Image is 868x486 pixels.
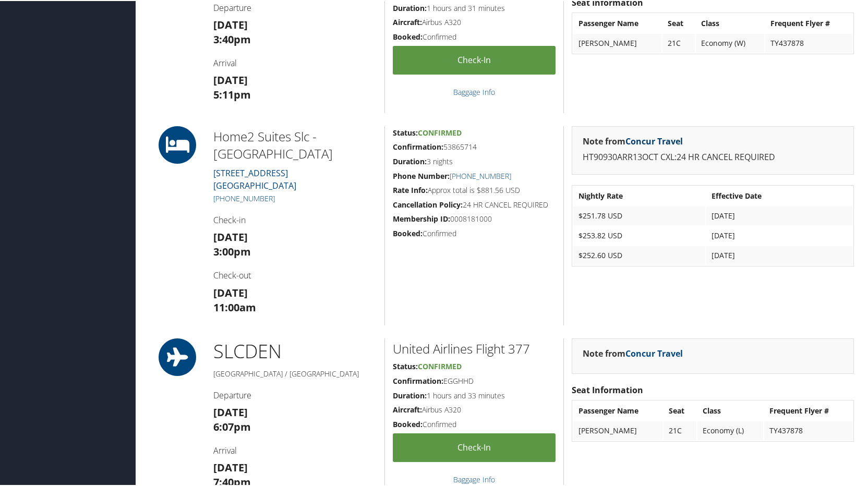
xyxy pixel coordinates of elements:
[213,56,377,68] h4: Arrival
[573,205,705,224] td: $251.78 USD
[393,2,427,12] strong: Duration:
[583,347,683,358] strong: Note from
[393,390,556,400] h5: 1 hours and 33 minutes
[393,45,556,74] a: Check-in
[706,245,852,264] td: [DATE]
[393,404,422,414] strong: Aircraft:
[393,155,556,166] h5: 3 nights
[697,400,763,419] th: Class
[393,199,463,209] strong: Cancellation Policy:
[393,213,556,223] h5: 0008181000
[583,135,683,146] strong: Note from
[573,420,662,439] td: [PERSON_NAME]
[213,388,377,400] h4: Departure
[764,420,852,439] td: TY437878
[393,418,423,428] strong: Booked:
[393,141,443,151] strong: Confirmation:
[418,127,462,137] span: Confirmed
[664,420,696,439] td: 21C
[393,418,556,429] h5: Confirmed
[213,72,248,86] strong: [DATE]
[662,33,695,52] td: 21C
[393,184,428,194] strong: Rate Info:
[213,31,251,45] strong: 3:40pm
[706,205,852,224] td: [DATE]
[213,192,275,202] a: [PHONE_NUMBER]
[393,155,427,165] strong: Duration:
[213,368,377,378] h5: [GEOGRAPHIC_DATA] / [GEOGRAPHIC_DATA]
[213,337,377,363] h1: SLC DEN
[393,127,418,137] strong: Status:
[213,244,251,258] strong: 3:00pm
[213,127,377,162] h2: Home2 Suites Slc - [GEOGRAPHIC_DATA]
[213,459,248,473] strong: [DATE]
[573,400,662,419] th: Passenger Name
[213,229,248,243] strong: [DATE]
[393,184,556,195] h5: Approx total is $881.56 USD
[453,86,495,96] a: Baggage Info
[213,17,248,31] strong: [DATE]
[393,141,556,151] h5: 53865714
[573,33,661,52] td: [PERSON_NAME]
[393,16,422,26] strong: Aircraft:
[393,2,556,13] h5: 1 hours and 31 minutes
[583,150,843,163] p: HT90930ARR13OCT CXL:24 HR CANCEL REQUIRED
[213,444,377,455] h4: Arrival
[573,225,705,244] td: $253.82 USD
[573,245,705,264] td: $252.60 USD
[213,1,377,13] h4: Departure
[393,31,423,41] strong: Booked:
[393,375,556,385] h5: EGGHHD
[572,383,643,395] strong: Seat Information
[213,87,251,101] strong: 5:11pm
[764,400,852,419] th: Frequent Flyer #
[696,33,764,52] td: Economy (W)
[393,199,556,209] h5: 24 HR CANCEL REQUIRED
[418,360,462,370] span: Confirmed
[625,135,683,146] a: Concur Travel
[573,186,705,204] th: Nightly Rate
[393,390,427,399] strong: Duration:
[393,31,556,41] h5: Confirmed
[706,186,852,204] th: Effective Date
[393,213,450,223] strong: Membership ID:
[213,213,377,225] h4: Check-in
[625,347,683,358] a: Concur Travel
[213,166,296,190] a: [STREET_ADDRESS][GEOGRAPHIC_DATA]
[765,33,852,52] td: TY437878
[453,473,495,483] a: Baggage Info
[393,432,556,461] a: Check-in
[393,16,556,27] h5: Airbus A320
[393,227,556,238] h5: Confirmed
[450,170,511,180] a: [PHONE_NUMBER]
[213,404,248,418] strong: [DATE]
[393,227,423,237] strong: Booked:
[697,420,763,439] td: Economy (L)
[213,299,256,313] strong: 11:00am
[393,339,556,357] h2: United Airlines Flight 377
[393,170,450,180] strong: Phone Number:
[573,13,661,32] th: Passenger Name
[393,375,443,385] strong: Confirmation:
[765,13,852,32] th: Frequent Flyer #
[213,269,377,280] h4: Check-out
[213,419,251,433] strong: 6:07pm
[706,225,852,244] td: [DATE]
[696,13,764,32] th: Class
[393,404,556,414] h5: Airbus A320
[393,360,418,370] strong: Status:
[662,13,695,32] th: Seat
[664,400,696,419] th: Seat
[213,285,248,299] strong: [DATE]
